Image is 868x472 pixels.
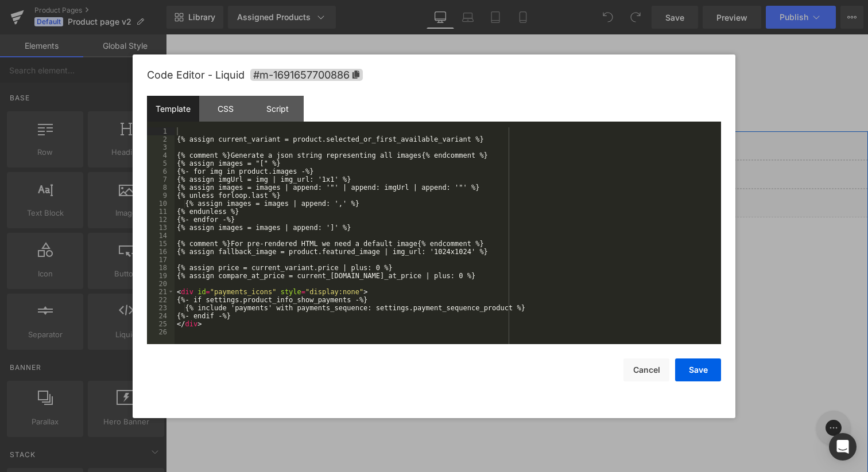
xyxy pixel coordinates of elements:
div: 26 [147,328,175,336]
div: 9 [147,192,175,200]
div: Template [147,96,199,122]
div: 1 [147,127,175,135]
div: 2 [147,135,175,143]
div: 6 [147,167,175,175]
div: 12 [147,216,175,224]
span: Row [15,97,37,114]
div: 22 [147,296,175,304]
button: Cancel [623,358,669,381]
div: 10 [147,200,175,208]
div: 25 [147,320,175,328]
div: 15 [147,240,175,248]
div: Open Intercom Messenger [829,433,857,461]
div: 19 [147,272,175,280]
div: 13 [147,224,175,232]
iframe: Gorgias live chat messenger [645,372,691,415]
div: Script [251,96,304,122]
div: 17 [147,256,175,264]
div: 8 [147,184,175,192]
div: 4 [147,151,175,159]
div: 21 [147,288,175,296]
div: 5 [147,159,175,167]
div: 20 [147,280,175,288]
div: 23 [147,304,175,312]
button: Save [675,358,721,381]
div: 16 [147,248,175,256]
div: 3 [147,143,175,151]
div: CSS [199,96,251,122]
div: 14 [147,232,175,240]
div: 11 [147,208,175,216]
div: 24 [147,312,175,320]
span: Click to copy [250,69,363,81]
span: Code Editor - Liquid [147,69,245,81]
div: 18 [147,264,175,272]
a: Expand / Collapse [37,97,52,114]
div: 7 [147,175,175,184]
